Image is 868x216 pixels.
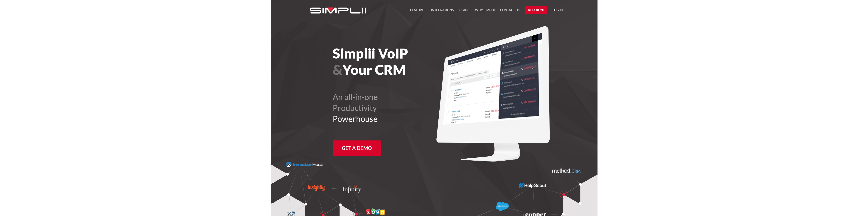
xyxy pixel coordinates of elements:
span: & [333,61,342,78]
h2: An all-in-one Productivity [333,91,459,124]
a: Plans [459,7,470,15]
a: Get a Demo [333,140,381,156]
a: Why Simplii [475,7,495,15]
a: FEATURES [410,7,425,15]
h1: Simplii VoIP Your CRM [333,45,459,78]
a: Integrations [431,7,454,15]
a: Contact US [500,7,520,15]
span: Powerhouse [333,114,378,124]
a: Log in [553,7,563,14]
img: Simplii [310,7,366,14]
a: Get a Demo [525,6,547,14]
